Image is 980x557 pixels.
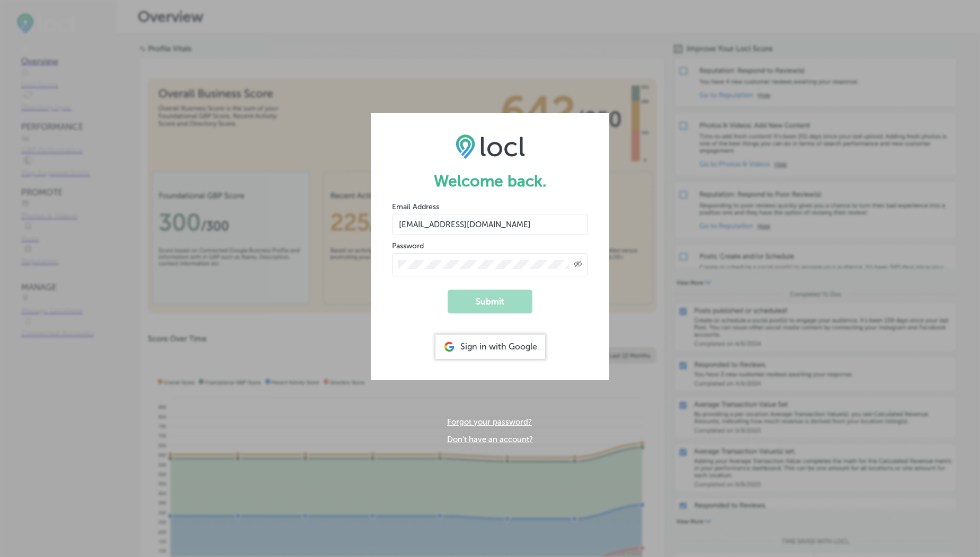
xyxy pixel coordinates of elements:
[456,134,525,158] img: LOCL logo
[392,241,424,250] label: Password
[447,417,532,427] a: Forgot your password?
[447,435,533,444] a: Don't have an account?
[392,202,439,211] label: Email Address
[574,260,582,269] span: Toggle password visibility
[392,172,588,191] h1: Welcome back.
[435,335,545,359] div: Sign in with Google
[448,290,532,313] button: Submit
